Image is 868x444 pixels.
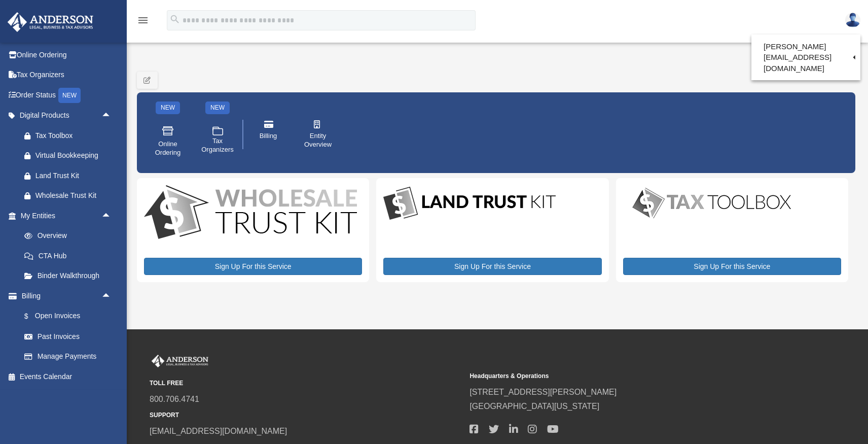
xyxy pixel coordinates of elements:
span: arrow_drop_up [101,106,122,126]
img: User Pic [845,13,860,27]
span: arrow_drop_up [101,206,122,226]
div: Tax Toolbox [35,129,109,142]
span: $ [30,310,35,323]
img: LandTrust_lgo-1.jpg [383,185,556,222]
a: [GEOGRAPHIC_DATA][US_STATE] [469,402,599,411]
small: SUPPORT [150,410,462,421]
div: Wholesale Trust Kit [35,189,109,202]
a: Entity Overview [297,113,339,156]
span: Tax Organizers [201,137,234,154]
a: Overview [14,226,127,246]
a: Tax Organizers [196,118,239,164]
a: Tax Organizers [7,65,127,85]
span: Online Ordering [154,140,182,157]
a: $Open Invoices [14,306,127,327]
div: NEW [156,101,180,114]
a: Billingarrow_drop_up [7,286,127,306]
a: [EMAIL_ADDRESS][DOMAIN_NAME] [150,427,287,435]
i: menu [137,14,149,26]
a: Online Ordering [7,45,127,65]
a: menu [137,18,149,26]
img: Anderson Advisors Platinum Portal [150,355,210,368]
a: Billing [247,113,290,156]
small: TOLL FREE [150,378,462,389]
img: taxtoolbox_new-1.webp [623,185,801,221]
span: arrow_drop_up [101,286,122,306]
a: Sign Up For this Service [144,258,362,275]
a: My Entitiesarrow_drop_up [7,206,127,226]
div: Land Trust Kit [35,169,109,182]
a: Digital Productsarrow_drop_up [7,106,122,126]
a: Online Ordering [147,118,189,164]
a: 800.706.4741 [150,395,199,403]
div: Virtual Bookkeeping [35,149,109,162]
a: [PERSON_NAME][EMAIL_ADDRESS][DOMAIN_NAME] [751,37,860,78]
a: Binder Walkthrough [14,266,127,286]
a: Past Invoices [14,326,127,347]
small: Headquarters & Operations [469,371,782,382]
a: Land Trust Kit [14,165,122,186]
div: NEW [58,88,81,103]
a: Events Calendar [7,366,127,387]
div: NEW [205,101,230,114]
span: Billing [260,132,277,141]
a: Wholesale Trust Kit [14,186,122,206]
a: Virtual Bookkeeping [14,146,122,166]
span: Entity Overview [304,132,332,149]
img: Anderson Advisors Platinum Portal [5,12,96,32]
i: search [169,14,180,25]
img: WS-Trust-Kit-lgo-1.jpg [144,185,357,242]
a: Sign Up For this Service [383,258,601,275]
a: Tax Toolbox [14,125,122,146]
a: CTA Hub [14,246,127,266]
a: Manage Payments [14,347,127,367]
a: Sign Up For this Service [623,258,841,275]
a: Order StatusNEW [7,85,127,106]
a: [STREET_ADDRESS][PERSON_NAME] [469,388,617,396]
